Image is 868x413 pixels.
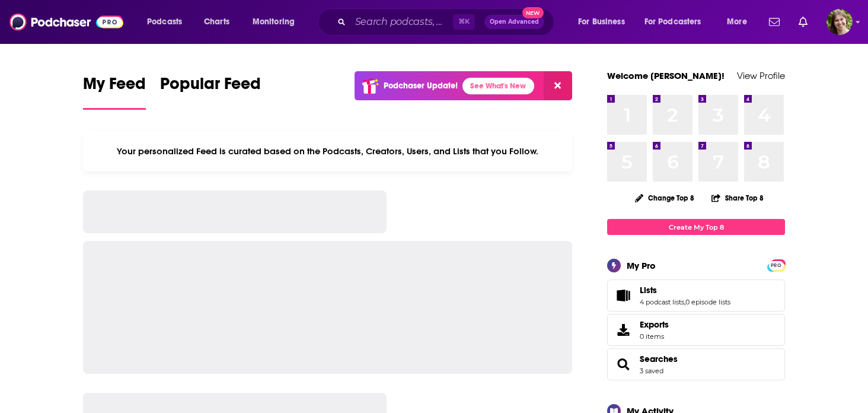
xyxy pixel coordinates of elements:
[9,11,123,33] img: Podchaser - Follow, Share and Rate Podcasts
[196,12,237,31] a: Charts
[685,298,730,306] a: 0 episode lists
[253,14,295,30] span: Monitoring
[826,9,853,35] img: User Profile
[384,81,458,91] p: Podchaser Update!
[160,74,261,101] span: Popular Feed
[826,9,853,35] span: Logged in as bellagibb
[719,12,762,31] button: open menu
[611,322,635,338] span: Exports
[611,356,635,373] a: Searches
[640,319,669,330] span: Exports
[711,186,764,209] button: Share Top 8
[83,74,146,110] a: My Feed
[160,74,261,110] a: Popular Feed
[83,131,572,171] div: Your personalized Feed is curated based on the Podcasts, Creators, Users, and Lists that you Follow.
[640,285,730,296] a: Lists
[607,348,785,380] span: Searches
[607,314,785,346] a: Exports
[727,14,747,30] span: More
[607,279,785,312] span: Lists
[826,9,853,35] button: Show profile menu
[350,12,453,31] input: Search podcasts, credits, & more...
[578,14,625,30] span: For Business
[462,78,534,94] a: See What's New
[147,14,182,30] span: Podcasts
[640,298,684,306] a: 4 podcast lists
[737,70,785,81] a: View Profile
[640,285,657,296] span: Lists
[628,190,701,205] button: Change Top 8
[570,12,640,31] button: open menu
[139,12,197,31] button: open menu
[204,14,229,30] span: Charts
[329,8,566,36] div: Search podcasts, credits, & more...
[684,298,685,306] span: ,
[453,14,475,30] span: ⌘ K
[627,260,656,271] div: My Pro
[484,15,544,29] button: Open AdvancedNew
[83,74,146,101] span: My Feed
[640,332,669,341] span: 0 items
[644,14,701,30] span: For Podcasters
[611,287,635,304] a: Lists
[522,7,544,18] span: New
[607,70,725,81] a: Welcome [PERSON_NAME]!
[637,12,719,31] button: open menu
[764,12,784,32] a: Show notifications dropdown
[490,19,539,25] span: Open Advanced
[640,354,678,364] a: Searches
[244,12,310,31] button: open menu
[794,12,812,32] a: Show notifications dropdown
[607,219,785,235] a: Create My Top 8
[640,367,663,375] a: 3 saved
[769,260,783,269] a: PRO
